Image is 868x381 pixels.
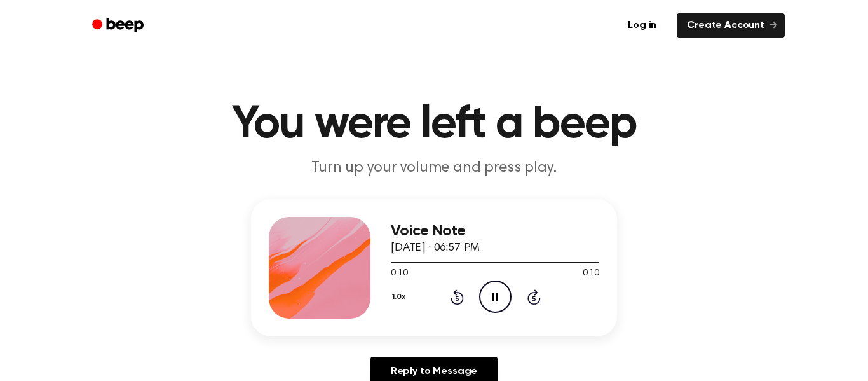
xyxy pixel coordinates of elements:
span: [DATE] · 06:57 PM [391,242,480,254]
h1: You were left a beep [109,102,759,148]
a: Log in [615,11,669,40]
button: 1.0x [391,286,410,308]
span: 0:10 [391,267,407,281]
p: Turn up your volume and press play. [190,158,678,179]
span: 0:10 [583,267,599,281]
a: Create Account [677,13,785,38]
h3: Voice Note [391,223,599,240]
a: Beep [83,13,155,38]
